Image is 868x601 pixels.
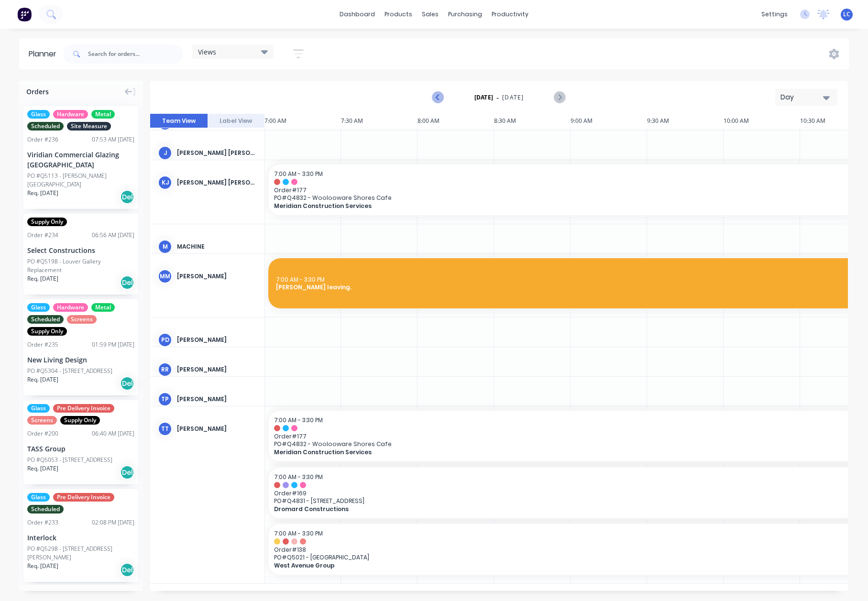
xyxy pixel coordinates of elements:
div: [PERSON_NAME] [177,395,257,404]
span: Scheduled [27,315,64,324]
div: PO #Q5053 - [STREET_ADDRESS] [27,456,112,464]
span: Screens [67,315,97,324]
img: Factory [17,7,32,22]
button: Previous page [433,91,444,103]
div: PD [158,333,172,347]
div: MM [158,269,172,284]
div: RR [158,362,172,377]
span: Orders [26,87,49,97]
div: 7:30 AM [341,114,418,128]
span: Screens [27,416,57,425]
div: Order # 235 [27,340,58,349]
div: PO #Q5298 - [STREET_ADDRESS][PERSON_NAME] [27,545,134,562]
span: Site Measure [67,122,111,131]
div: New Living Design [27,355,134,365]
div: Del [120,465,134,480]
div: Machine [177,242,257,251]
span: Scheduled [27,122,64,131]
div: TASS Group [27,444,134,454]
div: [PERSON_NAME] [177,272,257,281]
div: Del [120,275,134,290]
span: Pre Delivery Invoice [53,493,114,502]
div: PO #Q5113 - [PERSON_NAME][GEOGRAPHIC_DATA] [27,172,134,189]
div: Order # 234 [27,231,58,240]
span: Glass [27,110,50,119]
span: LC [843,10,850,19]
strong: [DATE] [474,93,494,102]
div: Del [120,190,134,204]
a: dashboard [335,7,380,22]
div: [PERSON_NAME] [177,425,257,433]
div: Order # 233 [27,518,58,527]
span: 7:00 AM - 3:30 PM [274,473,323,481]
span: Views [198,47,216,57]
span: Req. [DATE] [27,464,58,473]
button: Day [775,89,837,106]
span: 7:00 AM - 3:30 PM [276,275,325,284]
button: Next page [554,91,565,103]
span: 7:00 AM - 3:30 PM [274,416,323,424]
div: KJ [158,175,172,190]
div: Order # 236 [27,135,58,144]
div: Day [780,92,824,102]
div: Viridian Commercial Glazing [GEOGRAPHIC_DATA] [27,150,134,170]
div: TT [158,422,172,436]
div: 02:08 PM [DATE] [92,518,134,527]
span: Req. [DATE] [27,562,58,570]
div: sales [417,7,443,22]
span: Scheduled [27,505,64,514]
div: 9:30 AM [647,114,724,128]
span: Req. [DATE] [27,189,58,197]
div: 01:59 PM [DATE] [92,340,134,349]
div: 8:30 AM [494,114,571,128]
span: [DATE] [502,93,524,102]
span: Glass [27,303,50,312]
div: Order # 200 [27,429,58,438]
span: Pre Delivery Invoice [53,404,114,413]
div: Del [120,563,134,577]
span: Req. [DATE] [27,274,58,283]
span: Glass [27,493,50,502]
span: Req. [DATE] [27,375,58,384]
div: products [380,7,417,22]
span: Metal [91,110,115,119]
div: [PERSON_NAME] [177,365,257,374]
div: J [158,146,172,160]
div: 06:40 AM [DATE] [92,429,134,438]
div: Interlock [27,533,134,543]
div: TP [158,392,172,406]
span: Supply Only [27,327,67,336]
div: 8:00 AM [418,114,494,128]
div: [PERSON_NAME] [PERSON_NAME] [177,149,257,157]
span: Supply Only [27,218,67,226]
button: Team View [150,114,208,128]
span: Hardware [53,303,88,312]
span: Glass [27,404,50,413]
div: [PERSON_NAME] [PERSON_NAME] [177,178,257,187]
div: M [158,240,172,254]
div: Select Constructions [27,245,134,255]
input: Search for orders... [88,44,183,64]
div: purchasing [443,7,487,22]
div: PO #Q5198 - Louver Gallery Replacement [27,257,134,274]
span: Hardware [53,110,88,119]
div: settings [757,7,792,22]
div: 06:56 AM [DATE] [92,231,134,240]
div: 7:00 AM [264,114,341,128]
div: Planner [29,48,61,60]
div: [PERSON_NAME] [177,336,257,344]
span: 7:00 AM - 3:30 PM [274,170,323,178]
span: Metal [91,303,115,312]
div: Del [120,376,134,391]
div: 07:53 AM [DATE] [92,135,134,144]
div: productivity [487,7,533,22]
div: 9:00 AM [571,114,647,128]
span: 7:00 AM - 3:30 PM [274,529,323,537]
div: 10:00 AM [724,114,800,128]
span: Supply Only [60,416,100,425]
button: Label View [208,114,265,128]
span: - [496,92,499,103]
div: PO #Q5304 - [STREET_ADDRESS] [27,367,112,375]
